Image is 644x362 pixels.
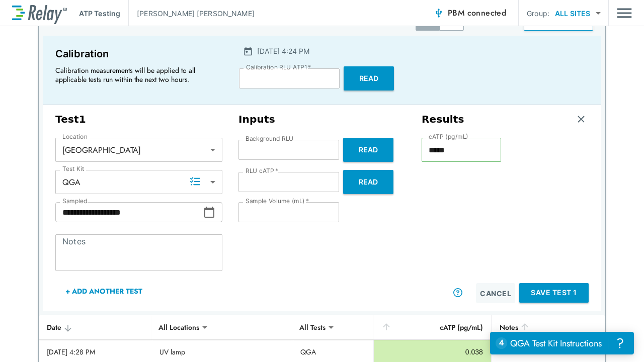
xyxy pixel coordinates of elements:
[55,172,222,192] div: QGA
[246,167,278,174] label: RLU cATP
[55,66,216,84] p: Calibration measurements will be applied to all applicable tests run within the next two hours.
[343,170,393,194] button: Read
[434,8,444,18] img: Connected Icon
[381,321,483,333] div: cATP (pg/mL)
[55,202,203,222] input: Choose date, selected date is Sep 25, 2025
[55,279,152,303] button: + Add Another Test
[137,8,255,19] p: [PERSON_NAME] [PERSON_NAME]
[55,113,222,126] h3: Test 1
[576,114,586,124] img: Remove
[344,66,394,90] button: Read
[617,4,632,23] img: Drawer Icon
[617,4,632,23] button: Main menu
[79,8,120,19] p: ATP Testing
[151,317,206,337] div: All Locations
[55,46,221,62] p: Calibration
[430,3,510,23] button: PBM connected
[382,347,483,357] div: 0.038
[238,113,406,126] h3: Inputs
[467,7,507,19] span: connected
[476,283,515,303] button: Cancel
[490,332,634,354] iframe: Resource center
[243,46,253,56] img: Calender Icon
[62,133,88,140] label: Location
[448,6,506,20] span: PBM
[527,8,549,19] p: Group:
[343,138,393,162] button: Read
[47,347,143,357] div: [DATE] 4:28 PM
[39,315,151,340] th: Date
[62,165,85,172] label: Test Kit
[257,46,309,56] p: [DATE] 4:24 PM
[292,317,333,337] div: All Tests
[246,64,311,71] label: Calibration RLU ATP1
[246,135,293,142] label: Background RLU
[519,283,589,303] button: Save Test 1
[429,133,468,140] label: cATP (pg/mL)
[246,198,309,205] label: Sample Volume (mL)
[12,3,67,24] img: LuminUltra Relay
[55,140,222,160] div: [GEOGRAPHIC_DATA]
[500,321,560,333] div: Notes
[422,113,464,126] h3: Results
[62,198,88,205] label: Sampled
